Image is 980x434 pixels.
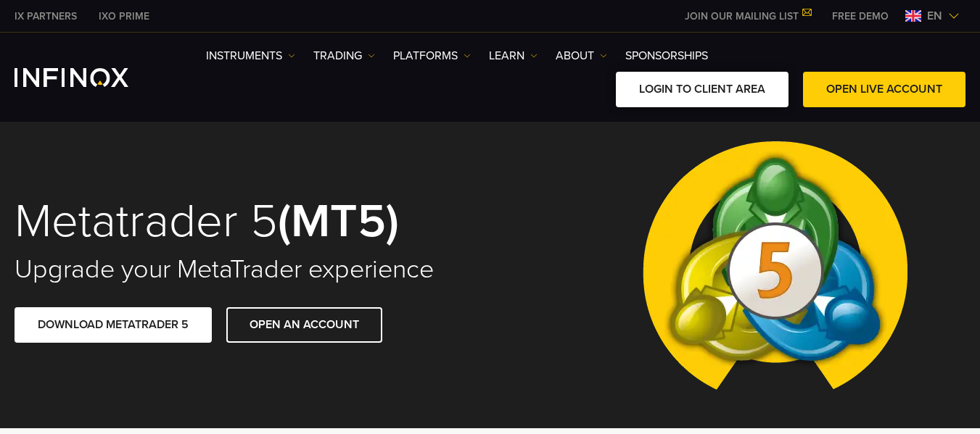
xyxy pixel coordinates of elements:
[393,47,471,64] a: PLATFORMS
[4,9,88,24] a: INFINOX
[625,47,708,64] a: SPONSORSHIPS
[616,72,788,107] a: LOGIN TO CLIENT AREA
[15,68,162,87] a: INFINOX Logo
[15,197,471,246] h1: Metatrader 5
[278,193,399,250] strong: (MT5)
[821,9,899,24] a: INFINOX MENU
[556,47,607,64] a: ABOUT
[631,111,919,428] img: Meta Trader 5
[803,72,965,107] a: OPEN LIVE ACCOUNT
[489,47,538,64] a: Learn
[921,7,948,25] span: en
[88,9,160,24] a: INFINOX
[313,47,375,64] a: TRADING
[15,307,212,343] a: DOWNLOAD METATRADER 5
[15,254,471,285] h2: Upgrade your MetaTrader experience
[674,10,821,22] a: JOIN OUR MAILING LIST
[206,47,295,64] a: Instruments
[226,307,382,343] a: OPEN AN ACCOUNT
